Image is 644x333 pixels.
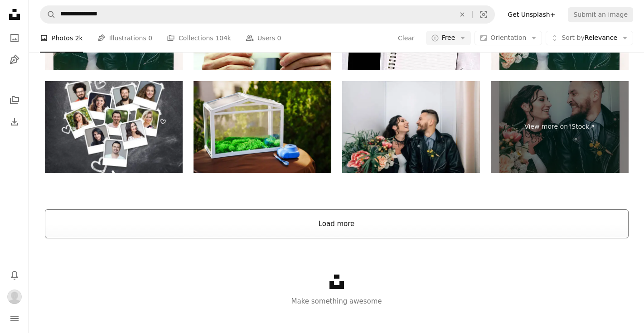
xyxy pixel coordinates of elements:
button: Search Unsplash [40,6,56,23]
a: Illustrations 0 [97,24,152,53]
p: Make something awesome [29,296,644,307]
img: Wedding in the style of rock. Rocker or Biker wedding. [342,81,480,173]
a: Photos [5,29,24,47]
span: Orientation [490,34,526,41]
button: Load more [45,209,629,238]
span: Relevance [562,34,617,43]
button: Clear [452,6,472,23]
a: Illustrations [5,51,24,69]
a: Get Unsplash+ [502,7,561,22]
a: Home — Unsplash [5,5,24,25]
button: Menu [5,309,24,328]
span: 0 [277,33,281,43]
span: Free [442,34,455,43]
button: Notifications [5,266,24,284]
button: Orientation [475,31,542,45]
span: Sort by [562,34,584,41]
a: Download History [5,113,24,131]
button: Visual search [473,6,494,23]
form: Find visuals sitewide [40,5,495,24]
a: View more on iStock↗ [491,81,629,173]
span: 104k [215,33,231,43]
span: 0 [148,33,152,43]
a: Users 0 [246,24,281,53]
button: Profile [5,288,24,306]
a: Collections 104k [167,24,231,53]
button: Clear [397,31,415,45]
a: Collections [5,91,24,109]
img: Avatar of user Damian Angulo [7,290,22,304]
button: Sort byRelevance [546,31,633,45]
button: Free [426,31,471,45]
img: Headshots Of Multi-Ethnic Group in polaroids over black background, Valentine's Day concept [45,81,183,173]
img: Glass box for wedding gifts on a table with a camera for instant photos. [194,81,331,173]
button: Submit an image [568,7,633,22]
